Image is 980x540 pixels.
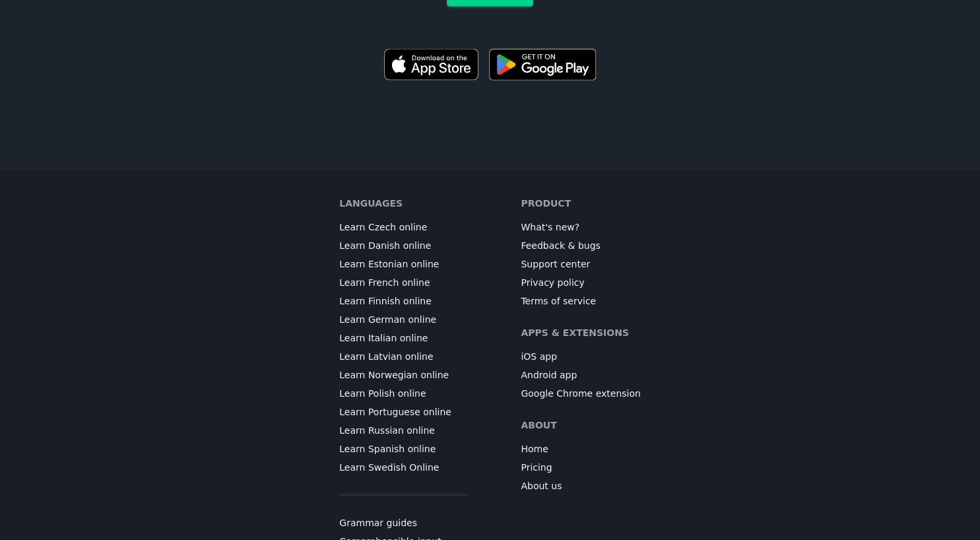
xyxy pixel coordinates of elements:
a: Pricing [521,461,552,474]
a: Learn Polish online [339,387,426,400]
a: Learn Norwegian online [339,368,449,382]
a: Google Chrome extension [521,387,640,400]
a: Android app [521,368,577,382]
a: Learn Estonian online [339,257,439,271]
img: Get it on Google Play [489,49,596,81]
a: Learn Danish online [339,239,431,252]
a: Learn Spanish online [339,442,436,456]
h6: About [521,419,556,432]
a: What's new? [521,220,579,234]
a: Learn Czech online [339,220,427,234]
a: Learn Latvian online [339,350,433,363]
a: Learn Finnish online [339,294,431,308]
a: Learn Russian online [339,424,435,437]
h6: Languages [339,197,403,210]
a: About us [521,479,562,492]
a: Learn Swedish Online [339,461,439,474]
a: Learn Portuguese online [339,405,451,419]
a: Learn Italian online [339,331,428,345]
a: Terms of service [521,294,596,308]
a: Privacy policy [521,276,584,289]
a: Home [521,442,548,456]
h6: Apps & extensions [521,326,629,339]
a: Support center [521,257,590,271]
h6: Product [521,197,571,210]
a: Learn French online [339,276,430,289]
img: Download on the App Store [384,49,479,81]
a: Grammar guides [339,516,417,529]
a: Feedback & bugs [521,239,600,252]
a: iOS app [521,350,557,363]
a: Learn German online [339,313,436,326]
